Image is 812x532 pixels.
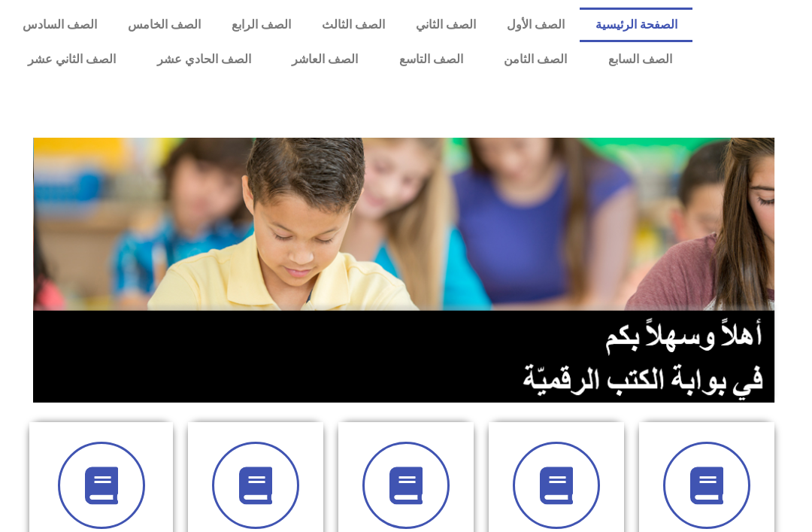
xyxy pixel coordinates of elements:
[307,8,401,42] a: الصف الثالث
[400,8,491,42] a: الصف الثاني
[217,8,307,42] a: الصف الرابع
[580,8,692,42] a: الصفحة الرئيسية
[587,42,692,77] a: الصف السابع
[491,8,580,42] a: الصف الأول
[136,42,271,77] a: الصف الحادي عشر
[8,42,137,77] a: الصف الثاني عشر
[271,42,379,77] a: الصف العاشر
[113,8,217,42] a: الصف الخامس
[483,42,588,77] a: الصف الثامن
[378,42,483,77] a: الصف التاسع
[8,8,113,42] a: الصف السادس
